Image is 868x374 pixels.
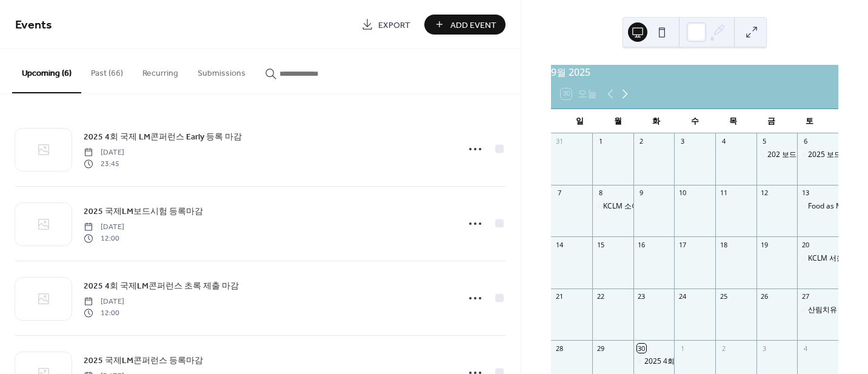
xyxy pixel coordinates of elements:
[719,137,728,146] div: 4
[84,222,124,233] span: [DATE]
[596,189,605,198] div: 8
[599,109,637,133] div: 월
[719,292,728,301] div: 25
[84,158,124,169] span: 23:45
[555,189,564,198] div: 7
[719,344,728,353] div: 2
[719,240,728,249] div: 18
[15,13,52,37] span: Events
[555,292,564,301] div: 21
[84,233,124,244] span: 12:00
[801,344,810,353] div: 4
[633,356,675,367] div: 2025 4회 국제 LM콘퍼런스 Early 등록 마감
[596,344,605,353] div: 29
[450,19,496,32] span: Add Event
[133,49,188,92] button: Recurring
[596,137,605,146] div: 1
[790,109,829,133] div: 토
[637,240,646,249] div: 16
[644,356,784,367] div: 2025 4회 국제 LM콘퍼런스 Early 등록 마감
[678,189,687,198] div: 10
[797,201,838,212] div: Food as Medicine 코스 신청마감
[801,292,810,301] div: 27
[801,240,810,249] div: 20
[84,204,203,218] a: 2025 국제LM보드시험 등록마감
[84,280,239,293] span: 2025 4회 국제LM콘퍼런스 초록 제출 마감
[678,344,687,353] div: 1
[797,305,838,315] div: 산림치유 프로그램 & 영남지회 미팅
[352,15,419,35] a: Export
[84,131,242,144] span: 2025 4회 국제 LM콘퍼런스 Early 등록 마감
[756,150,798,160] div: 202 보드전문자격증 시험 가이드 1차_신청 DUE
[752,109,790,133] div: 금
[12,49,81,93] button: Upcoming (6)
[714,109,752,133] div: 목
[555,137,564,146] div: 31
[551,65,838,79] div: 9월 2025
[596,292,605,301] div: 22
[555,344,564,353] div: 28
[678,240,687,249] div: 17
[760,344,769,353] div: 3
[760,137,769,146] div: 5
[84,130,242,144] a: 2025 4회 국제 LM콘퍼런스 Early 등록 마감
[561,109,599,133] div: 일
[84,205,203,218] span: 2025 국제LM보드시험 등록마감
[84,279,239,293] a: 2025 4회 국제LM콘퍼런스 초록 제출 마감
[801,137,810,146] div: 6
[84,307,124,318] span: 12:00
[676,109,714,133] div: 수
[596,240,605,249] div: 15
[637,109,675,133] div: 화
[760,292,769,301] div: 26
[637,137,646,146] div: 2
[592,201,633,212] div: KCLM 소아청소년과 LMIG 줌미팅
[797,150,838,160] div: 2025 보드전문자격증 시험가이드 1차
[678,292,687,301] div: 24
[637,292,646,301] div: 23
[84,353,203,367] a: 2025 국제LM콘퍼런스 등록마감
[760,189,769,198] div: 12
[719,189,728,198] div: 11
[637,189,646,198] div: 9
[378,19,410,32] span: Export
[678,137,687,146] div: 3
[801,189,810,198] div: 13
[424,15,506,35] button: Add Event
[760,240,769,249] div: 19
[797,253,838,264] div: KCLM 서울경기지회 정기 줌 미팅
[81,49,133,92] button: Past (66)
[637,344,646,353] div: 30
[84,147,124,158] span: [DATE]
[84,355,203,367] span: 2025 국제LM콘퍼런스 등록마감
[84,296,124,307] span: [DATE]
[188,49,255,92] button: Submissions
[603,201,711,212] div: KCLM 소아청소년과 LMIG 줌미팅
[555,240,564,249] div: 14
